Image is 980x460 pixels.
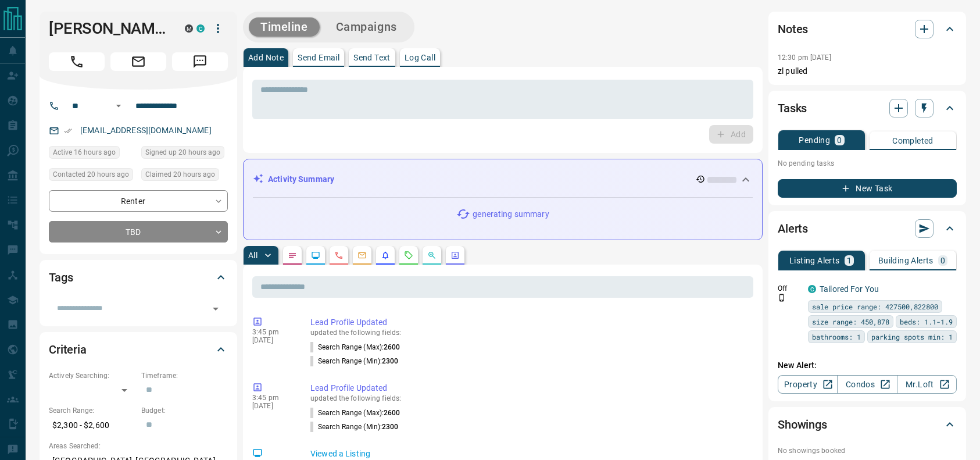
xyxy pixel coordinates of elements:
[778,179,957,198] button: New Task
[820,284,879,294] a: Tailored For You
[310,422,399,432] p: Search Range (Min) :
[49,146,135,162] div: Mon Aug 11 2025
[878,256,933,265] p: Building Alerts
[253,169,753,190] div: Activity Summary
[837,136,842,144] p: 0
[405,54,435,62] p: Log Call
[141,146,228,162] div: Mon Aug 11 2025
[384,343,400,351] span: 2600
[404,251,413,260] svg: Requests
[80,126,212,135] a: [EMAIL_ADDRESS][DOMAIN_NAME]
[49,221,228,243] div: TBD
[940,256,945,265] p: 0
[334,251,344,260] svg: Calls
[778,20,808,38] h2: Notes
[812,301,938,312] span: sale price range: 427500,822800
[208,301,224,317] button: Open
[324,17,409,37] button: Campaigns
[252,394,293,402] p: 3:45 pm
[353,54,391,62] p: Send Text
[252,328,293,336] p: 3:45 pm
[778,445,957,456] p: No showings booked
[837,375,897,394] a: Condos
[141,370,228,381] p: Timeframe:
[310,382,749,394] p: Lead Profile Updated
[49,441,228,451] p: Areas Searched:
[248,54,284,62] p: Add Note
[112,99,126,113] button: Open
[49,168,135,184] div: Mon Aug 11 2025
[49,52,105,71] span: Call
[49,370,135,381] p: Actively Searching:
[141,168,228,184] div: Mon Aug 11 2025
[53,169,129,180] span: Contacted 20 hours ago
[450,251,460,260] svg: Agent Actions
[298,54,339,62] p: Send Email
[196,24,205,33] div: condos.ca
[778,415,827,434] h2: Showings
[778,155,957,172] p: No pending tasks
[812,331,861,343] span: bathrooms: 1
[382,357,398,365] span: 2300
[185,24,193,33] div: mrloft.ca
[49,268,73,287] h2: Tags
[310,394,749,402] p: updated the following fields:
[310,329,749,337] p: updated the following fields:
[778,15,957,43] div: Notes
[49,340,87,359] h2: Criteria
[310,316,749,329] p: Lead Profile Updated
[778,99,807,117] h2: Tasks
[172,52,228,71] span: Message
[310,448,749,460] p: Viewed a Listing
[812,316,889,327] span: size range: 450,878
[871,331,953,343] span: parking spots min: 1
[778,359,957,372] p: New Alert:
[310,356,399,366] p: Search Range (Min) :
[778,411,957,438] div: Showings
[799,136,830,144] p: Pending
[778,215,957,243] div: Alerts
[288,251,297,260] svg: Notes
[808,285,816,293] div: condos.ca
[49,263,228,291] div: Tags
[427,251,437,260] svg: Opportunities
[64,127,72,135] svg: Email Verified
[311,251,320,260] svg: Lead Browsing Activity
[778,94,957,122] div: Tasks
[252,336,293,344] p: [DATE]
[252,402,293,410] p: [DATE]
[249,17,320,37] button: Timeline
[310,342,400,352] p: Search Range (Max) :
[248,251,257,259] p: All
[141,405,228,416] p: Budget:
[897,375,957,394] a: Mr.Loft
[381,251,390,260] svg: Listing Alerts
[847,256,852,265] p: 1
[268,173,334,186] p: Activity Summary
[49,336,228,363] div: Criteria
[357,251,367,260] svg: Emails
[778,375,838,394] a: Property
[778,65,957,77] p: zl pulled
[110,52,166,71] span: Email
[778,294,786,302] svg: Push Notification Only
[310,408,400,418] p: Search Range (Max) :
[900,316,953,327] span: beds: 1.1-1.9
[778,219,808,238] h2: Alerts
[49,416,135,435] p: $2,300 - $2,600
[473,208,549,220] p: generating summary
[384,409,400,417] span: 2600
[145,147,220,158] span: Signed up 20 hours ago
[382,423,398,431] span: 2300
[145,169,215,180] span: Claimed 20 hours ago
[49,405,135,416] p: Search Range:
[778,283,801,294] p: Off
[789,256,840,265] p: Listing Alerts
[53,147,116,158] span: Active 16 hours ago
[49,190,228,212] div: Renter
[778,54,831,62] p: 12:30 pm [DATE]
[49,19,167,38] h1: [PERSON_NAME]
[892,137,933,145] p: Completed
